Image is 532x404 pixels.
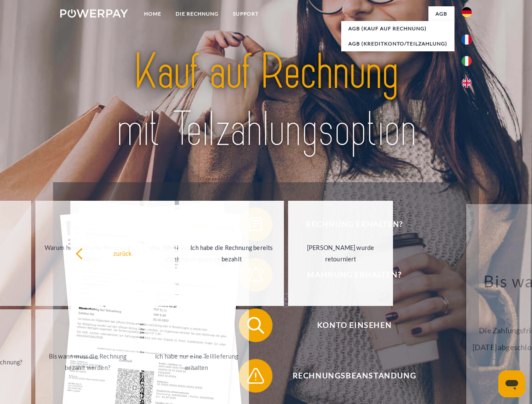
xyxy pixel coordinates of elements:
a: AGB (Kreditkonto/Teilzahlung) [341,36,454,51]
a: AGB (Kauf auf Rechnung) [341,21,454,36]
div: Bis wann muss die Rechnung bezahlt werden? [40,351,135,373]
div: Warum habe ich eine Rechnung erhalten? [40,242,135,265]
img: en [462,78,472,88]
div: Ich habe die Rechnung bereits bezahlt [184,242,279,265]
button: Konto einsehen [239,308,458,342]
a: DIE RECHNUNG [168,6,226,21]
button: Rechnungsbeanstandung [239,359,458,393]
span: Rechnungsbeanstandung [251,359,457,393]
img: logo-powerpay-white.svg [60,9,128,18]
div: Ich habe nur eine Teillieferung erhalten [149,351,244,373]
img: de [462,7,472,17]
a: SUPPORT [226,6,266,21]
a: agb [428,6,454,21]
img: fr [462,35,472,45]
img: title-powerpay_de.svg [80,40,452,161]
div: zurück [75,247,170,259]
span: Konto einsehen [251,308,457,342]
img: it [462,56,472,66]
a: Home [137,6,168,21]
iframe: Schaltfläche zum Öffnen des Messaging-Fensters [498,370,525,397]
div: [PERSON_NAME] wurde retourniert [293,242,388,265]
